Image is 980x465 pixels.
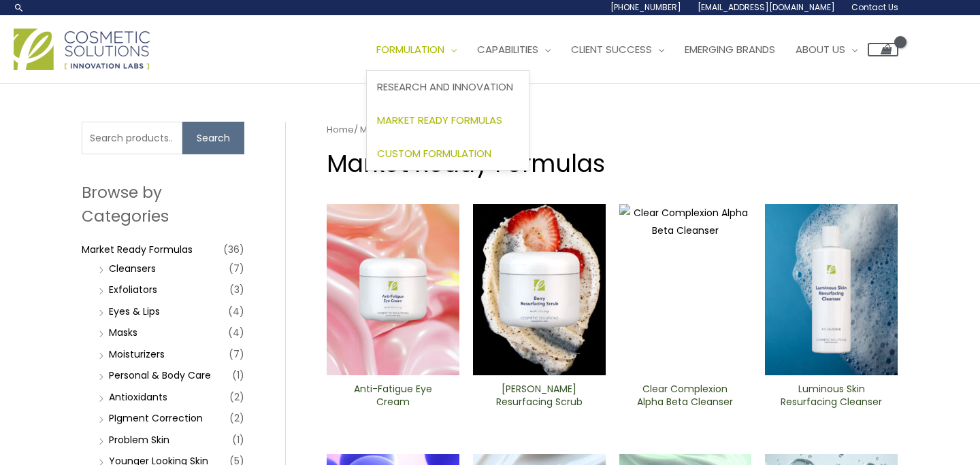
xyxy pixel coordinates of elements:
h1: Market Ready Formulas [327,147,898,180]
span: [EMAIL_ADDRESS][DOMAIN_NAME] [698,1,835,13]
span: (36) [223,240,244,259]
a: Cleansers [109,262,156,275]
span: Capabilities [477,42,538,56]
a: Research and Innovation [367,71,529,104]
nav: Breadcrumb [327,122,898,138]
span: (2) [229,409,244,428]
img: Clear Complexion Alpha Beta ​Cleanser [619,204,752,375]
h2: Clear Complexion Alpha Beta ​Cleanser [630,383,740,409]
span: Contact Us [851,1,898,13]
a: Masks [109,326,137,339]
input: Search products… [82,122,182,154]
a: Market Ready Formulas [82,243,193,256]
span: (2) [229,387,244,407]
nav: Site Navigation [356,29,898,70]
a: Market Ready Formulas [367,104,529,137]
span: About Us [796,42,845,56]
span: Formulation [376,42,444,56]
span: Market Ready Formulas [377,113,502,127]
a: Antioxidants [109,390,167,404]
button: Search [182,122,244,154]
a: Capabilities [467,29,561,70]
span: Custom Formulation [377,146,491,160]
span: (4) [228,302,244,321]
a: PIgment Correction [109,411,203,425]
a: Client Success [561,29,674,70]
img: Luminous Skin Resurfacing ​Cleanser [765,204,898,375]
span: (1) [232,430,244,449]
a: Personal & Body Care [109,368,211,382]
a: Formulation [366,29,467,70]
a: About Us [785,29,868,70]
h2: Anti-Fatigue Eye Cream [338,383,448,409]
a: Home [327,123,354,136]
img: Cosmetic Solutions Logo [14,29,150,70]
span: (3) [229,280,244,299]
img: Anti Fatigue Eye Cream [327,204,459,375]
h2: Luminous Skin Resurfacing ​Cleanser [777,383,886,409]
h2: [PERSON_NAME] Resurfacing Scrub [485,383,594,409]
a: Exfoliators [109,283,157,296]
span: [PHONE_NUMBER] [610,1,681,13]
span: (7) [229,259,244,278]
span: Research and Innovation [377,80,513,94]
a: Moisturizers [109,347,165,361]
a: View Shopping Cart, empty [868,43,898,56]
img: Berry Resurfacing Scrub [473,204,606,375]
h2: Browse by Categories [82,181,244,227]
span: Client Success [571,42,652,56]
a: Emerging Brands [674,29,785,70]
a: Search icon link [14,2,24,13]
a: Luminous Skin Resurfacing ​Cleanser [777,383,886,413]
span: (4) [228,323,244,342]
a: [PERSON_NAME] Resurfacing Scrub [485,383,594,413]
a: Problem Skin [109,433,169,447]
span: (1) [232,366,244,385]
a: Eyes & Lips [109,305,160,318]
a: Custom Formulation [367,137,529,170]
a: Anti-Fatigue Eye Cream [338,383,448,413]
span: (7) [229,345,244,364]
a: Clear Complexion Alpha Beta ​Cleanser [630,383,740,413]
span: Emerging Brands [685,42,775,56]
